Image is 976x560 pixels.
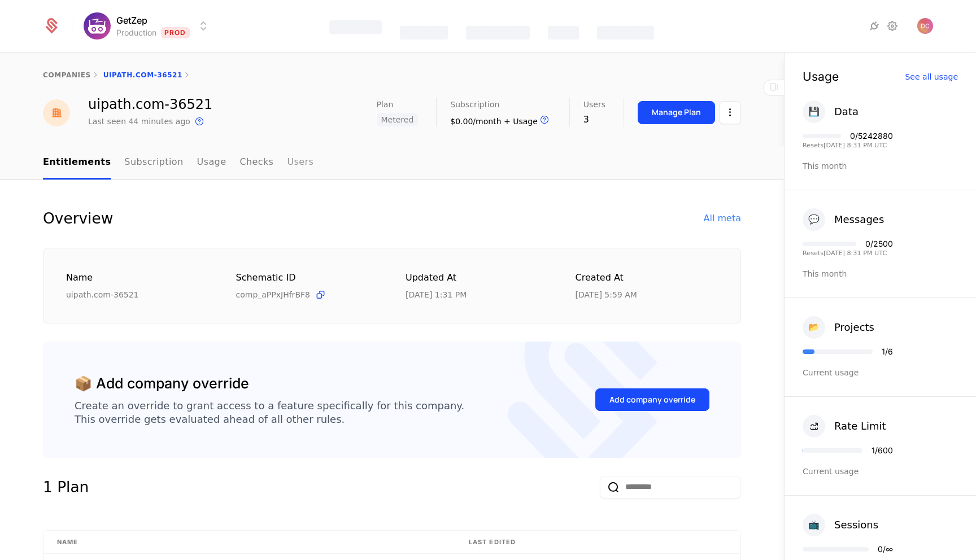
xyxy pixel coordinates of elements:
[66,289,209,300] div: uipath.com-36521
[450,100,499,108] span: Subscription
[803,316,825,339] div: 📂
[850,132,893,140] div: 0 / 5242880
[66,271,209,285] div: Name
[84,12,111,40] img: GetZep
[87,14,210,38] button: Select environment
[803,466,958,477] div: Current usage
[43,146,313,180] ul: Choose Sub Page
[803,208,825,231] div: 💬
[868,19,881,33] a: Integrations
[638,101,715,124] button: Manage Plan
[803,415,886,438] button: Rate Limit
[236,271,379,285] div: Schematic ID
[652,107,701,118] div: Manage Plan
[597,26,654,40] div: Components
[803,514,878,536] button: 📺Sessions
[834,212,884,228] div: Messages
[406,271,548,285] div: Updated at
[803,142,893,148] div: Resets [DATE] 8:31 PM UTC
[43,146,111,180] a: Entitlements
[905,73,958,81] div: See all usage
[75,399,464,426] div: Create an override to grant access to a feature specifically for this company. This override gets...
[865,240,893,248] div: 0 / 2500
[43,71,91,79] a: companies
[834,517,878,533] div: Sessions
[466,26,530,40] div: Companies
[720,101,741,124] button: Select action
[287,146,313,180] a: Users
[803,250,893,256] div: Resets [DATE] 8:31 PM UTC
[886,19,899,33] a: Settings
[803,514,825,536] div: 📺
[450,113,551,127] div: $0.00/month
[377,113,419,126] span: Metered
[88,116,190,127] div: Last seen 44 minutes ago
[583,100,605,108] span: Users
[595,388,709,411] button: Add company override
[377,100,394,108] span: Plan
[872,447,893,454] div: 1 / 600
[803,100,859,123] button: 💾Data
[236,289,310,300] span: comp_aPPxJHfrBF8
[197,146,226,180] a: Usage
[75,373,249,395] div: 📦 Add company override
[406,289,467,300] div: 9/2/25, 1:31 PM
[88,98,212,111] div: uipath.com-36521
[43,99,70,126] img: uipath.com-36521
[239,146,273,180] a: Checks
[504,117,538,126] span: + Usage
[878,545,893,553] div: 0 / ∞
[400,26,448,40] div: Catalog
[576,289,637,300] div: 6/9/25, 5:59 AM
[43,531,455,554] th: Name
[834,418,886,434] div: Rate Limit
[43,476,89,498] div: 1 Plan
[803,208,884,231] button: 💬Messages
[803,71,839,82] div: Usage
[124,146,183,180] a: Subscription
[576,271,718,285] div: Created at
[583,113,605,126] div: 3
[43,207,113,230] div: Overview
[917,18,933,34] img: Daniel Chalef
[609,394,695,405] div: Add company override
[116,27,156,38] div: Production
[704,212,741,225] div: All meta
[43,146,741,180] nav: Main
[116,14,147,27] span: GetZep
[455,531,740,554] th: Last edited
[161,27,190,38] span: Prod
[803,100,825,123] div: 💾
[882,348,893,356] div: 1 / 6
[803,367,958,378] div: Current usage
[834,320,874,335] div: Projects
[803,268,958,279] div: This month
[834,104,859,120] div: Data
[548,26,578,40] div: Events
[329,20,382,34] div: Features
[803,316,874,339] button: 📂Projects
[803,160,958,172] div: This month
[917,18,933,34] button: Open user button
